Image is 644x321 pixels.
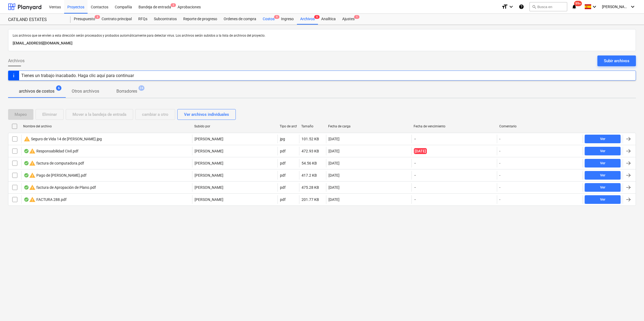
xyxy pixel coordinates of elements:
span: [DATE] [414,148,427,154]
div: - [499,149,500,153]
button: Ver [585,159,621,168]
span: 99+ [574,1,582,6]
span: - [414,185,416,190]
div: Ver [600,197,605,203]
div: Subido por [194,124,275,128]
button: Subir archivos [597,55,636,66]
p: Los archivos que se envíen a esta dirección serán procesados y probados automáticamente para dete... [13,34,631,38]
div: pdf [280,149,286,153]
span: search [532,5,536,9]
div: Ver [600,172,605,179]
p: [EMAIL_ADDRESS][DOMAIN_NAME] [13,40,631,47]
div: pdf [280,185,286,190]
div: Ajustes [339,14,358,25]
div: Ver archivos individuales [184,111,229,118]
p: archivos de costos [19,88,54,95]
span: warning [29,196,36,203]
div: Analítica [318,14,339,25]
div: - [499,161,500,165]
div: Ver [600,160,605,166]
div: OCR terminado [24,149,29,153]
div: CATILAND ESTATES [8,17,64,23]
span: warning [29,184,36,191]
span: warning [24,136,30,142]
div: Ver [600,148,605,154]
div: [DATE] [328,173,340,177]
a: Presupuesto3 [71,14,98,25]
div: OCR terminado [24,161,29,165]
i: notifications [572,4,577,10]
div: OCR terminado [24,197,29,202]
button: Ver [585,171,621,180]
p: [PERSON_NAME] [195,160,223,166]
p: [PERSON_NAME] [195,185,223,190]
div: jpg [280,137,285,141]
span: - [414,160,416,166]
div: Ver [600,184,605,191]
div: 417.2 KB [302,173,317,177]
div: Costos [259,14,278,25]
i: keyboard_arrow_down [508,4,514,10]
i: keyboard_arrow_down [591,4,598,10]
div: 54.56 KB [302,161,317,165]
i: Base de conocimientos [519,4,524,10]
div: - [499,137,500,141]
span: 9 [274,15,279,19]
a: Ajustes1 [339,14,358,25]
div: Pago de [PERSON_NAME].pdf [24,172,86,179]
div: 101.52 KB [302,137,319,141]
div: Tamaño [301,124,324,128]
div: Seguro de Vida 14 de [PERSON_NAME].jpg [24,136,102,142]
a: Subcontratos [151,14,180,25]
div: pdf [280,197,286,202]
div: Archivos [297,14,318,25]
a: Ordenes de compra [220,14,259,25]
span: - [414,197,416,202]
div: Fecha de vencimiento [414,124,495,128]
a: Contrato principal [98,14,135,25]
div: [DATE] [328,149,340,153]
div: factura de computadora.pdf [24,160,84,166]
div: OCR terminado [24,185,29,190]
span: warning [29,148,36,154]
div: factura de Apropación de Plano.pdf [24,184,96,191]
div: [DATE] [328,197,340,202]
a: Ingreso [278,14,297,25]
button: Ver [585,147,621,155]
div: Tienes un trabajo inacabado. Haga clic aquí para continuar [21,73,134,78]
div: Fecha de carga [328,124,409,128]
p: Borradores [116,88,137,95]
div: OCR terminado [24,173,29,177]
p: [PERSON_NAME] [195,197,223,202]
i: keyboard_arrow_down [629,4,636,10]
div: [DATE] [328,137,340,141]
div: Reporte de progreso [180,14,220,25]
span: warning [29,160,36,166]
span: - [414,173,416,178]
div: 475.28 KB [302,185,319,190]
div: Presupuesto [71,14,98,25]
i: format_size [501,4,508,10]
p: Otros archivos [72,88,99,95]
p: [PERSON_NAME] [195,173,223,178]
button: Ver [585,135,621,143]
div: Comentario [499,124,580,128]
span: warning [29,172,36,179]
button: Ver archivos individuales [177,109,236,120]
div: Responsabilidad Civil.pdf [24,148,78,154]
span: 2 [171,3,176,7]
span: Archivos [8,58,25,64]
div: - [499,173,500,177]
div: [DATE] [328,161,340,165]
div: - [499,185,500,190]
span: 1 [354,15,359,19]
a: Costos9 [259,14,278,25]
div: Ver [600,136,605,142]
div: Tipo de archivo [280,124,297,128]
div: 201.77 KB [302,197,319,202]
span: 6 [314,15,320,19]
span: 6 [56,85,61,91]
